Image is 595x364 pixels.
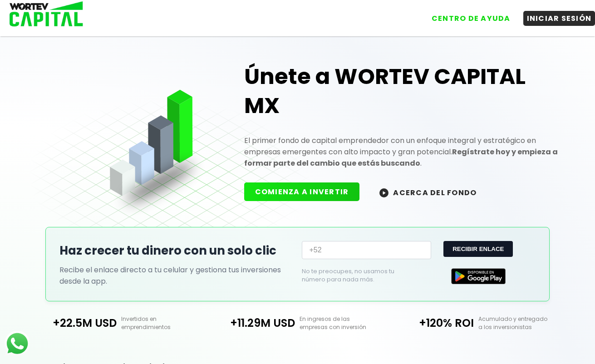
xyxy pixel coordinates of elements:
p: El primer fondo de capital emprendedor con un enfoque integral y estratégico en empresas emergent... [244,135,565,169]
button: ACERCA DEL FONDO [369,182,487,202]
p: En ingresos de las empresas con inversión [295,315,387,331]
p: Recibe el enlace directo a tu celular y gestiona tus inversiones desde la app. [59,264,293,287]
p: +120% ROI [387,315,474,331]
a: COMIENZA A INVERTIR [244,187,369,197]
p: Acumulado y entregado a los inversionistas [474,315,565,331]
p: No te preocupes, no usamos tu número para nada más. [302,267,416,284]
img: logos_whatsapp-icon.242b2217.svg [5,331,30,356]
a: CENTRO DE AYUDA [419,4,514,26]
button: CENTRO DE AYUDA [428,11,514,26]
button: COMIENZA A INVERTIR [244,182,360,201]
img: Google Play [451,268,506,284]
p: +11.29M USD [208,315,295,331]
h1: Únete a WORTEV CAPITAL MX [244,62,565,120]
button: RECIBIR ENLACE [443,241,513,257]
strong: Regístrate hoy y empieza a formar parte del cambio que estás buscando [244,147,558,168]
img: wortev-capital-acerca-del-fondo [379,188,388,197]
h2: Haz crecer tu dinero con un solo clic [59,242,293,260]
p: +22.5M USD [30,315,117,331]
p: Invertidos en emprendimientos [117,315,208,331]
